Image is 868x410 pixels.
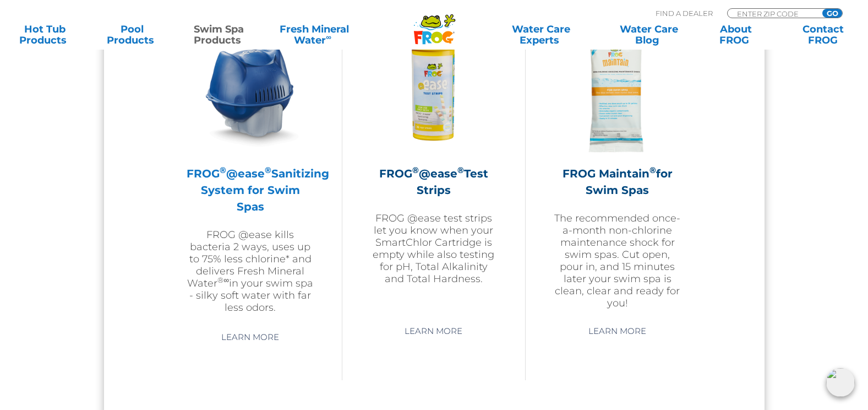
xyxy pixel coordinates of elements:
h2: FROG @ease Test Strips [370,165,498,198]
sup: ∞ [326,33,331,41]
a: FROG Maintain®for Swim SpasThe recommended once-a-month non-chlorine maintenance shock for swim s... [553,26,681,313]
p: FROG @ease kills bacteria 2 ways, uses up to 75% less chlorine* and delivers Fresh Mineral Water ... [187,229,314,314]
a: FROG®@ease®Test StripsFROG @ease test strips let you know when your SmartChlor Cartridge is empty... [370,26,498,313]
sup: ® [649,165,656,175]
a: AboutFROG [702,24,770,46]
sup: ®∞ [217,276,229,284]
input: GO [822,9,842,18]
a: ContactFROG [789,24,857,46]
input: Zip Code Form [736,9,810,18]
img: FROG-@ease-TS-Bottle-300x300.png [370,26,498,154]
a: Learn More [392,321,475,341]
img: ss-@ease-hero-300x300.png [187,26,314,154]
h2: FROG Maintain for Swim Spas [553,165,681,198]
img: openIcon [826,368,855,397]
a: Learn More [209,327,292,347]
sup: ® [265,165,271,175]
p: Find A Dealer [656,8,713,18]
a: PoolProducts [98,24,166,46]
a: Water CareExperts [486,24,596,46]
sup: ® [457,165,464,175]
p: FROG @ease test strips let you know when your SmartChlor Cartridge is empty while also testing fo... [370,212,498,285]
a: Fresh MineralWater∞ [272,24,357,46]
a: FROG®@ease®Sanitizing System for Swim SpasFROG @ease kills bacteria 2 ways, uses up to 75% less c... [187,26,314,314]
p: The recommended once-a-month non-chlorine maintenance shock for swim spas. Cut open, pour in, and... [553,212,681,309]
sup: ® [220,165,226,175]
img: ss-maintain-hero-300x300.png [554,26,681,154]
a: Hot TubProducts [11,24,79,46]
a: Learn More [576,321,659,341]
sup: ® [412,165,419,175]
a: Water CareBlog [615,24,683,46]
h2: FROG @ease Sanitizing System for Swim Spas [187,165,314,215]
a: Swim SpaProducts [185,24,253,46]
